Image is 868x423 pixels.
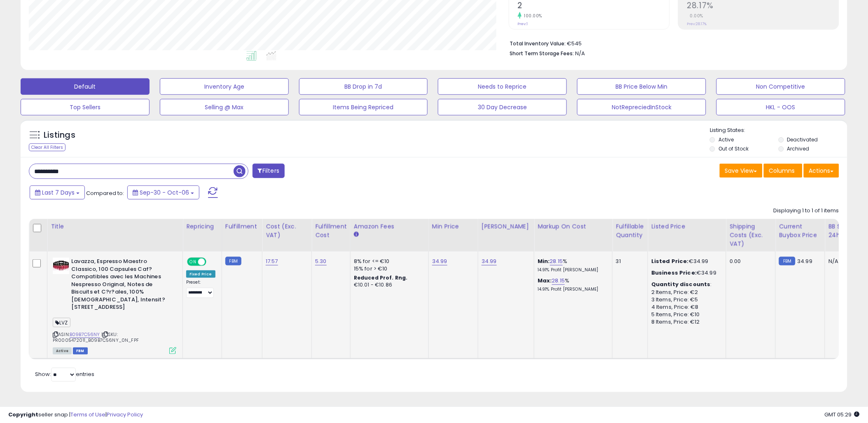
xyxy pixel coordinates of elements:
[779,222,821,240] div: Current Buybox Price
[510,40,566,47] b: Total Inventory Value:
[828,222,859,240] div: BB Share 24h.
[651,303,720,311] div: 4 Items, Price: €8
[716,99,845,115] button: HKL - OOS
[538,287,606,292] p: 14.91% Profit [PERSON_NAME]
[769,167,795,175] span: Columns
[787,145,810,152] label: Archived
[616,258,641,265] div: 31
[730,222,772,248] div: Shipping Costs (Exc. VAT)
[651,280,711,288] b: Quantity discounts
[315,222,347,240] div: Fulfillment Cost
[354,282,422,289] div: €10.01 - €10.86
[127,186,199,200] button: Sep-30 - Oct-06
[186,222,218,231] div: Repricing
[8,411,38,418] strong: Copyright
[53,318,70,327] span: LVZ
[651,269,697,277] b: Business Price:
[42,188,75,197] span: Last 7 Days
[53,258,176,353] div: ASIN:
[779,257,795,266] small: FBM
[86,189,124,197] span: Compared to:
[764,164,802,178] button: Columns
[354,274,408,281] b: Reduced Prof. Rng.
[107,411,143,418] a: Privacy Policy
[550,257,563,266] a: 28.15
[21,78,150,95] button: Default
[828,258,856,265] div: N/A
[687,21,707,26] small: Prev: 28.17%
[718,145,749,152] label: Out of Stock
[53,348,72,355] span: All listings currently available for purchase on Amazon
[438,99,567,115] button: 30 Day Decrease
[205,258,218,266] span: OFF
[188,258,198,266] span: ON
[71,258,171,313] b: Lavazza, Espresso Maestro Classico, 100 Capsules Caf? Compatibles avec les Machines Nespresso Ori...
[225,257,241,266] small: FBM
[225,222,259,231] div: Fulfillment
[253,164,285,178] button: Filters
[730,258,769,265] div: 0.00
[538,277,606,292] div: %
[354,231,359,238] small: Amazon Fees.
[354,265,422,273] div: 15% for > €10
[716,78,845,95] button: Non Competitive
[651,289,720,296] div: 2 Items, Price: €2
[44,129,75,141] h5: Listings
[651,296,720,303] div: 3 Items, Price: €5
[538,277,552,284] b: Max:
[718,136,734,143] label: Active
[651,258,720,265] div: €34.99
[552,277,565,285] a: 28.15
[577,78,706,95] button: BB Price Below Min
[616,222,644,240] div: Fulfillable Quantity
[35,370,94,378] span: Show: entries
[482,257,497,266] a: 34.99
[538,257,550,265] b: Min:
[720,164,763,178] button: Save View
[160,99,289,115] button: Selling @ Max
[29,143,66,151] div: Clear All Filters
[710,127,847,134] p: Listing States:
[651,222,723,231] div: Listed Price
[315,257,327,266] a: 5.30
[21,99,150,115] button: Top Sellers
[651,318,720,326] div: 8 Items, Price: €12
[687,1,839,12] h2: 28.17%
[53,258,69,274] img: 41TVL7CmeQL._SL40_.jpg
[774,207,839,215] div: Displaying 1 to 1 of 1 items
[186,280,215,298] div: Preset:
[53,331,139,343] span: | SKU: PR0005472011_B09B7C56NY_0N_FPF
[70,411,105,418] a: Terms of Use
[538,267,606,273] p: 14.91% Profit [PERSON_NAME]
[432,222,475,231] div: Min Price
[266,222,308,240] div: Cost (Exc. VAT)
[538,222,609,231] div: Markup on Cost
[73,348,88,355] span: FBM
[651,269,720,277] div: €34.99
[651,311,720,318] div: 5 Items, Price: €10
[804,164,839,178] button: Actions
[651,281,720,288] div: :
[798,257,813,265] span: 34.99
[432,257,447,266] a: 34.99
[518,21,528,26] small: Prev: 1
[518,1,669,12] h2: 2
[299,78,428,95] button: BB Drop in 7d
[825,411,860,418] span: 2025-10-14 05:29 GMT
[186,270,215,278] div: Fixed Price
[438,78,567,95] button: Needs to Reprice
[510,50,574,57] b: Short Term Storage Fees:
[70,331,100,338] a: B09B7C56NY
[140,188,189,197] span: Sep-30 - Oct-06
[522,13,543,19] small: 100.00%
[299,99,428,115] button: Items Being Repriced
[8,411,143,419] div: seller snap | |
[160,78,289,95] button: Inventory Age
[538,258,606,273] div: %
[510,38,833,48] li: €545
[577,99,706,115] button: NotRepreciedInStock
[687,13,704,19] small: 0.00%
[354,258,422,265] div: 8% for <= €10
[576,49,585,57] span: N/A
[482,222,531,231] div: [PERSON_NAME]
